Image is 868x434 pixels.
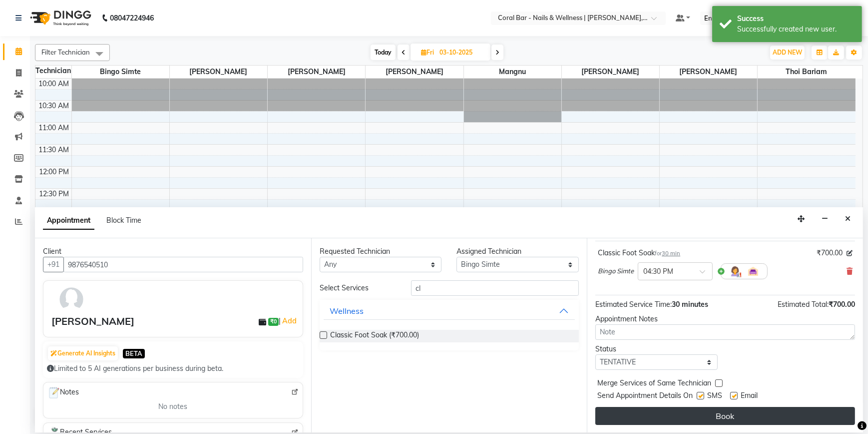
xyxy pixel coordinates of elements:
[741,390,758,403] span: Email
[37,189,71,199] div: 12:30 PM
[737,14,855,24] div: Success
[63,257,303,272] input: Search by Name/Mobile/Email/Code
[758,66,856,78] span: Thoi bariam
[57,285,86,314] img: avatar
[841,211,855,227] button: Close
[737,24,855,35] div: Successfully created new user.
[37,145,71,155] div: 11:30 AM
[158,401,187,412] span: No notes
[48,346,118,360] button: Generate AI Insights
[456,246,579,257] div: Assigned Technician
[47,363,299,374] div: Limited to 5 AI generations per business during beta.
[662,250,680,257] span: 30 min
[672,300,708,309] span: 30 minutes
[707,390,722,403] span: SMS
[595,314,855,324] div: Appointment Notes
[312,283,404,293] div: Select Services
[464,66,561,78] span: Mangnu
[660,66,757,78] span: [PERSON_NAME]
[655,250,680,257] small: for
[411,280,579,296] input: Search by service name
[371,45,396,60] span: Today
[366,66,463,78] span: [PERSON_NAME]
[562,66,659,78] span: [PERSON_NAME]
[330,330,419,342] span: Classic Foot Soak (₹700.00)
[595,344,718,354] div: Status
[281,315,298,327] a: Add
[747,265,759,277] img: Interior.png
[35,66,71,76] div: Technician
[597,390,693,403] span: Send Appointment Details On
[268,318,279,326] span: ₹0
[320,246,442,257] div: Requested Technician
[598,266,634,276] span: Bingo Simte
[330,305,364,317] div: Wellness
[279,315,298,327] span: |
[847,250,853,256] i: Edit price
[37,79,71,89] div: 10:00 AM
[817,248,843,258] span: ₹700.00
[595,300,672,309] span: Estimated Service Time:
[170,66,267,78] span: [PERSON_NAME]
[37,101,71,111] div: 10:30 AM
[41,48,90,56] span: Filter Technician
[43,212,94,230] span: Appointment
[268,66,365,78] span: [PERSON_NAME]
[51,314,134,329] div: [PERSON_NAME]
[729,265,741,277] img: Hairdresser.png
[773,49,802,56] span: ADD NEW
[324,302,575,320] button: Wellness
[110,4,154,32] b: 08047224946
[72,66,169,78] span: Bingo Simte
[43,246,303,257] div: Client
[106,216,141,225] span: Block Time
[597,378,711,390] span: Merge Services of Same Technician
[123,349,145,358] span: BETA
[595,407,855,425] button: Book
[436,45,486,60] input: 2025-10-03
[598,248,680,258] div: Classic Foot Soak
[37,167,71,177] div: 12:00 PM
[778,300,829,309] span: Estimated Total:
[37,123,71,133] div: 11:00 AM
[47,386,79,399] span: Notes
[25,4,94,32] img: logo
[770,46,805,60] button: ADD NEW
[43,257,64,272] button: +91
[419,49,436,56] span: Fri
[829,300,855,309] span: ₹700.00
